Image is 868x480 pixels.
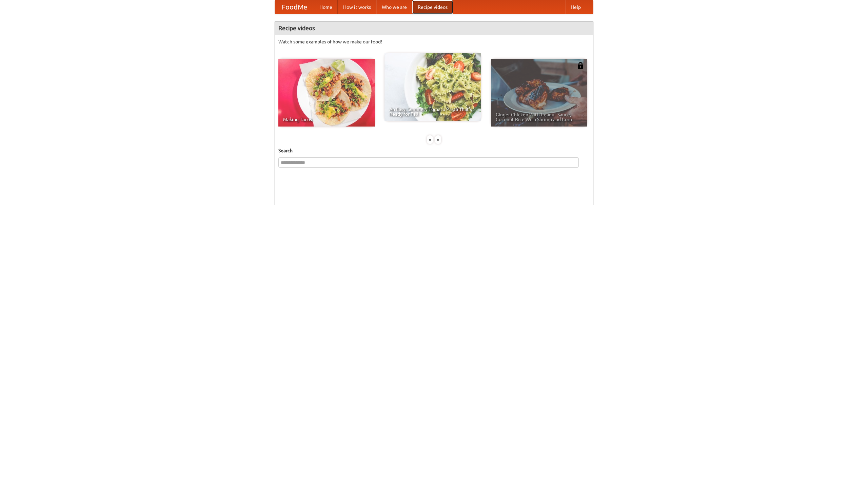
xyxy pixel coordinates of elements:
a: FoodMe [275,0,314,14]
img: 483408.png [577,62,584,69]
a: An Easy, Summery Tomato Pasta That's Ready for Fall [384,53,481,121]
div: « [427,135,433,144]
h4: Recipe videos [275,21,593,35]
span: Making Tacos [283,117,370,122]
div: » [435,135,441,144]
a: Making Tacos [278,59,375,127]
a: Who we are [376,0,412,14]
h5: Search [278,147,590,154]
a: Recipe videos [412,0,453,14]
a: How it works [338,0,376,14]
a: Home [314,0,338,14]
a: Help [565,0,586,14]
span: An Easy, Summery Tomato Pasta That's Ready for Fall [389,107,476,116]
p: Watch some examples of how we make our food! [278,38,590,45]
